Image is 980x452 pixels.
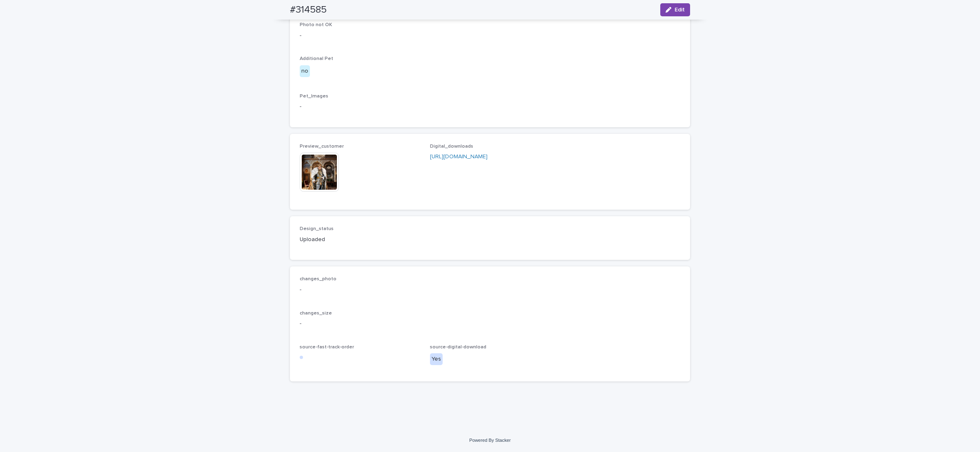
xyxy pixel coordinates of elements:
a: Powered By Stacker [469,438,510,443]
span: Pet_Images [300,94,328,99]
div: Yes [430,353,443,365]
span: Photo not OK [300,22,332,27]
p: Uploaded [300,235,420,244]
button: Edit [660,3,690,16]
span: changes_photo [300,277,336,281]
a: [URL][DOMAIN_NAME] [430,154,488,160]
h2: #314585 [290,4,327,16]
span: changes_size [300,311,332,316]
span: Design_status [300,226,334,231]
span: Digital_downloads [430,144,473,149]
span: source-fast-track-order [300,345,354,350]
span: Additional Pet [300,56,333,61]
p: - [300,319,680,328]
div: no [300,65,310,77]
span: Edit [675,7,685,13]
p: - [300,286,680,294]
span: Preview_customer [300,144,344,149]
p: - [300,102,680,111]
span: source-digital-download [430,345,486,350]
p: - [300,31,680,40]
